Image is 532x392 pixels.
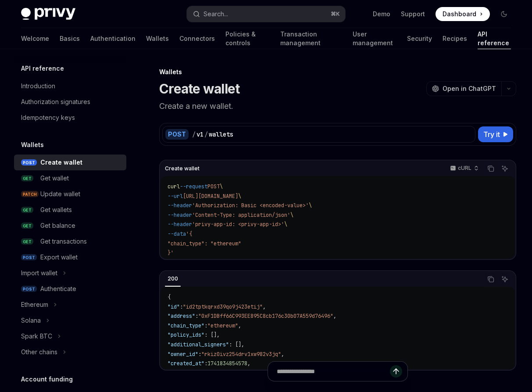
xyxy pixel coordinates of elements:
[14,202,126,218] a: GETGet wallets
[195,313,198,320] span: :
[478,28,511,49] a: API reference
[14,170,126,186] a: GETGet wallet
[186,230,192,237] span: '{
[229,341,244,348] span: : [],
[14,234,126,249] a: GETGet transactions
[165,129,189,140] div: POST
[168,351,198,358] span: "owner_id"
[281,351,284,358] span: ,
[168,230,186,237] span: --data
[21,286,37,292] span: POST
[497,7,511,21] button: Toggle dark mode
[238,322,241,329] span: ,
[14,265,126,281] button: Toggle Import wallet section
[21,63,64,74] h5: API reference
[165,165,200,172] span: Create wallet
[180,183,207,190] span: --request
[40,220,75,231] div: Get balance
[198,351,201,358] span: :
[478,126,513,142] button: Try it
[21,81,55,91] div: Introduction
[499,273,511,285] button: Ask AI
[209,130,233,139] div: wallets
[165,273,181,284] div: 200
[204,9,228,19] div: Search...
[168,322,204,329] span: "chain_type"
[284,221,287,228] span: \
[483,129,500,140] span: Try it
[14,218,126,234] a: GETGet balance
[204,331,220,338] span: : [],
[333,313,336,320] span: ,
[168,221,192,228] span: --header
[14,94,126,110] a: Authorization signatures
[14,281,126,297] a: POSTAuthenticate
[14,344,126,360] button: Toggle Other chains section
[445,161,482,176] button: cURL
[183,193,238,200] span: [URL][DOMAIN_NAME]
[485,273,496,285] button: Copy the contents from the code block
[21,315,41,326] div: Solana
[183,303,263,310] span: "id2tptkqrxd39qo9j423etij"
[192,212,290,219] span: 'Content-Type: application/json'
[168,183,180,190] span: curl
[60,28,80,49] a: Basics
[21,207,33,213] span: GET
[407,28,432,49] a: Security
[280,28,342,49] a: Transaction management
[40,236,87,247] div: Get transactions
[14,186,126,202] a: PATCHUpdate wallet
[179,28,215,49] a: Connectors
[225,28,270,49] a: Policies & controls
[21,97,90,107] div: Authorization signatures
[21,8,75,20] img: dark logo
[21,28,49,49] a: Welcome
[168,341,229,348] span: "additional_signers"
[168,212,192,219] span: --header
[192,202,309,209] span: 'Authorization: Basic <encoded-value>'
[309,202,312,209] span: \
[204,322,207,329] span: :
[90,28,136,49] a: Authentication
[168,303,180,310] span: "id"
[14,328,126,344] button: Toggle Spark BTC section
[443,10,476,18] span: Dashboard
[207,183,220,190] span: POST
[159,81,239,97] h1: Create wallet
[290,212,293,219] span: \
[443,84,496,93] span: Open in ChatGPT
[40,252,78,263] div: Export wallet
[443,28,467,49] a: Recipes
[196,130,204,139] div: v1
[21,191,39,198] span: PATCH
[21,374,73,385] h5: Account funding
[204,130,208,139] div: /
[159,100,516,112] p: Create a new wallet.
[390,365,402,378] button: Send message
[14,155,126,170] a: POSTCreate wallet
[220,183,223,190] span: \
[21,112,75,123] div: Idempotency keys
[168,331,204,338] span: "policy_ids"
[485,163,496,174] button: Copy the contents from the code block
[40,173,69,183] div: Get wallet
[14,297,126,313] button: Toggle Ethereum section
[373,10,390,18] a: Demo
[331,11,340,18] span: ⌘ K
[168,313,195,320] span: "address"
[353,28,396,49] a: User management
[198,313,333,320] span: "0xF1DBff66C993EE895C8cb176c30b07A559d76496"
[21,140,44,150] h5: Wallets
[401,10,425,18] a: Support
[201,351,281,358] span: "rkiz0ivz254drv1xw982v3jq"
[21,175,33,182] span: GET
[192,130,196,139] div: /
[21,347,57,357] div: Other chains
[168,294,171,301] span: {
[21,299,48,310] div: Ethereum
[192,221,284,228] span: 'privy-app-id: <privy-app-id>'
[263,303,266,310] span: ,
[458,165,471,172] p: cURL
[40,284,76,294] div: Authenticate
[277,362,390,381] input: Ask a question...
